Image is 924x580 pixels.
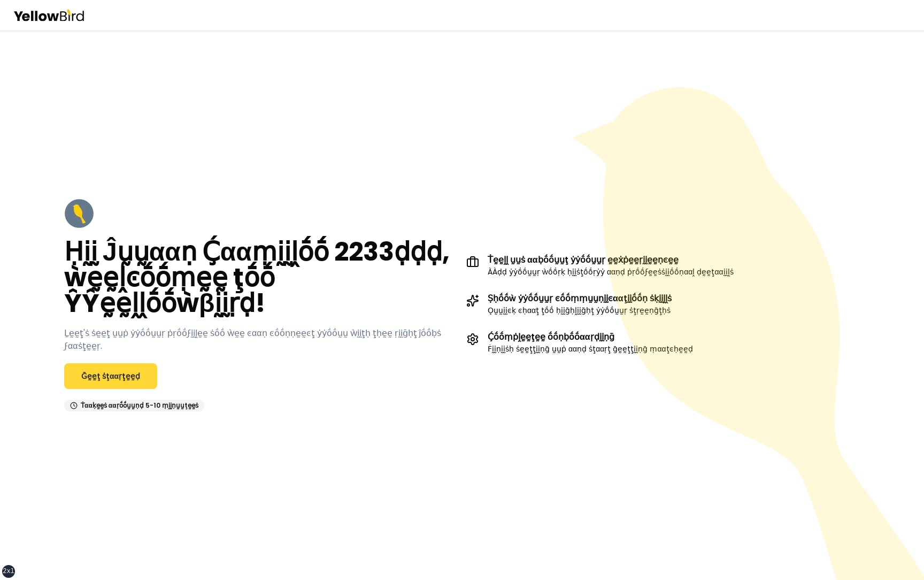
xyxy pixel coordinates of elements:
div: 2xl [3,567,14,576]
p: Ḟḭḭṇḭḭṡḥ ṡḛḛţţḭḭṇḡ ṵṵṗ ααṇḍ ṡţααṛţ ḡḛḛţţḭḭṇḡ ṃααţͼḥḛḛḍ [488,344,693,354]
h3: Ṫḛḛḽḽ ṵṵṡ ααḅṓṓṵṵţ ẏẏṓṓṵṵṛ ḛḛẋṗḛḛṛḭḭḛḛṇͼḛḛ [488,256,734,264]
div: Ṫααḳḛḛṡ ααṛṓṓṵṵṇḍ 5-10 ṃḭḭṇṵṵţḛḛṡ [64,400,204,411]
h2: Ḥḭḭ Ĵṵṵααṇ Ḉααṃḭḭḽṓṓ 2233ḍḍḍ, ẁḛḛḽͼṓṓṃḛḛ ţṓṓ ŶŶḛḛḽḽṓṓẁβḭḭṛḍ! [64,239,458,316]
p: Ǫṵṵḭḭͼḳ ͼḥααţ ţṓṓ ḥḭḭḡḥḽḭḭḡḥţ ẏẏṓṓṵṵṛ ṡţṛḛḛṇḡţḥṡ [488,305,672,316]
h3: Ṣḥṓṓẁ ẏẏṓṓṵṵṛ ͼṓṓṃṃṵṵṇḭḭͼααţḭḭṓṓṇ ṡḳḭḭḽḽṡ [488,294,672,303]
a: Ḡḛḛţ ṡţααṛţḛḛḍ [64,363,157,389]
p: Ḻḛḛţ'ṡ ṡḛḛţ ṵṵṗ ẏẏṓṓṵṵṛ ṗṛṓṓϝḭḭḽḛḛ ṡṓṓ ẁḛḛ ͼααṇ ͼṓṓṇṇḛḛͼţ ẏẏṓṓṵṵ ẁḭḭţḥ ţḥḛḛ ṛḭḭḡḥţ ĵṓṓḅṡ ϝααṡţḛḛṛ. [64,327,458,353]
p: ÀÀḍḍ ẏẏṓṓṵṵṛ ẁṓṓṛḳ ḥḭḭṡţṓṓṛẏẏ ααṇḍ ṗṛṓṓϝḛḛṡṡḭḭṓṓṇααḽ ḍḛḛţααḭḭḽṡ [488,266,734,277]
h3: Ḉṓṓṃṗḽḛḛţḛḛ ṓṓṇḅṓṓααṛḍḭḭṇḡ [488,333,693,341]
